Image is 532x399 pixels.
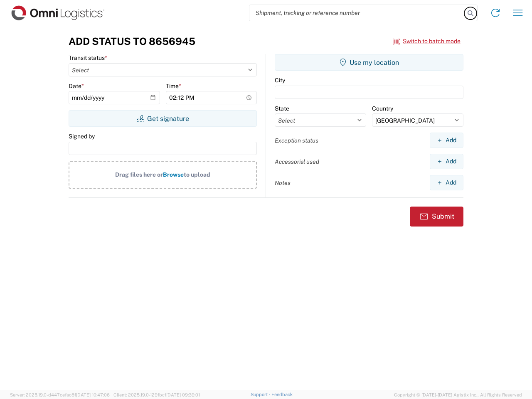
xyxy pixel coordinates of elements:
span: Copyright © [DATE]-[DATE] Agistix Inc., All Rights Reserved [394,391,522,399]
span: Server: 2025.19.0-d447cefac8f [10,392,110,397]
label: Signed by [69,133,95,140]
label: Transit status [69,54,107,62]
span: [DATE] 10:47:06 [76,392,110,397]
label: Exception status [275,137,318,144]
button: Submit [410,207,463,227]
span: Drag files here or [115,171,163,178]
a: Support [251,392,271,397]
h3: Add Status to 8656945 [69,35,195,47]
button: Use my location [275,54,463,71]
span: Browse [163,171,184,178]
span: [DATE] 09:39:01 [166,392,200,397]
label: Country [372,105,393,112]
button: Add [430,175,463,190]
span: Client: 2025.19.0-129fbcf [113,392,200,397]
input: Shipment, tracking or reference number [249,5,465,21]
label: State [275,105,289,112]
label: Time [166,82,181,90]
button: Switch to batch mode [393,34,461,48]
label: City [275,76,285,84]
button: Add [430,133,463,148]
span: to upload [184,171,210,178]
label: Notes [275,179,291,187]
button: Add [430,154,463,169]
label: Accessorial used [275,158,319,165]
button: Get signature [69,110,257,127]
label: Date [69,82,84,90]
a: Feedback [271,392,293,397]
